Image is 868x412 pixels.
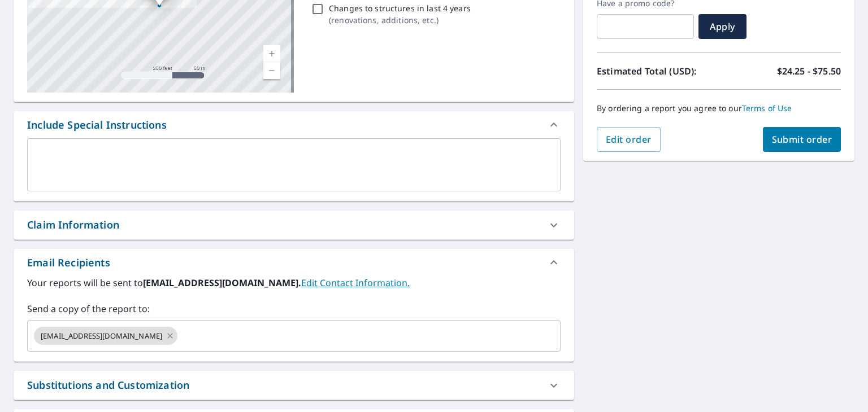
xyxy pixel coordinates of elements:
[14,111,574,138] div: Include Special Instructions
[27,217,119,233] div: Claim Information
[772,133,832,146] span: Submit order
[14,211,574,239] div: Claim Information
[263,45,280,62] a: Current Level 17, Zoom In
[597,103,841,113] p: By ordering a report you agree to our
[14,249,574,276] div: Email Recipients
[27,255,110,270] div: Email Recipients
[777,64,841,78] p: $24.25 - $75.50
[263,62,280,79] a: Current Level 17, Zoom Out
[606,133,652,146] span: Edit order
[742,103,792,113] a: Terms of Use
[34,331,169,341] span: [EMAIL_ADDRESS][DOMAIN_NAME]
[27,117,167,133] div: Include Special Instructions
[329,2,471,14] p: Changes to structures in last 4 years
[301,277,410,289] a: EditContactInfo
[27,276,561,290] label: Your reports will be sent to
[763,127,841,152] button: Submit order
[14,371,574,400] div: Substitutions and Customization
[27,302,561,315] label: Send a copy of the report to:
[329,14,471,26] p: ( renovations, additions, etc. )
[34,327,177,345] div: [EMAIL_ADDRESS][DOMAIN_NAME]
[27,378,189,393] div: Substitutions and Customization
[698,14,747,39] button: Apply
[143,277,301,289] b: [EMAIL_ADDRESS][DOMAIN_NAME].
[597,127,661,152] button: Edit order
[708,20,737,33] span: Apply
[597,64,719,78] p: Estimated Total (USD):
